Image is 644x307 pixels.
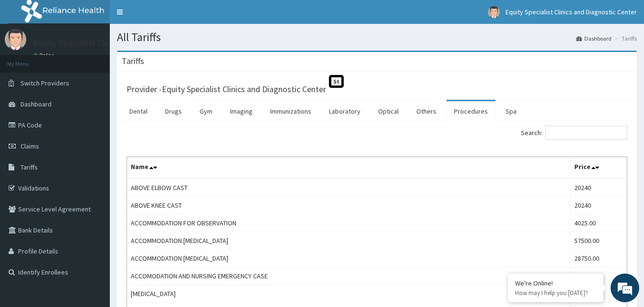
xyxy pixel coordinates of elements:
a: Online [33,52,56,59]
img: User Image [5,29,26,50]
td: ABOVE KNEE CAST [127,197,570,214]
a: Drugs [158,101,190,121]
td: ACCOMMODATION [MEDICAL_DATA] [127,250,570,267]
h3: Tariffs [122,57,144,65]
a: Gym [192,101,220,121]
label: Search: [521,126,627,140]
td: [MEDICAL_DATA] [127,285,570,303]
a: Laboratory [321,101,368,121]
img: User Image [488,6,500,18]
a: Immunizations [263,101,319,121]
td: 20240 [570,179,627,197]
td: ACCOMMODATION FOR OBSERVATION [127,214,570,232]
td: ABOVE ELBOW CAST [127,179,570,197]
td: ACCOMODATION AND NURSING EMERGENCY CASE [127,267,570,285]
span: Switch Providers [21,79,69,87]
td: 57500.00 [570,232,627,250]
h3: Provider - Equity Specialist Clinics and Diagnostic Center [127,85,326,94]
a: Spa [498,101,524,121]
span: St [329,75,344,88]
th: Price [570,157,627,179]
td: ACCOMMODATION [MEDICAL_DATA] [127,232,570,250]
a: Others [409,101,444,121]
span: Dashboard [21,100,52,108]
input: Search: [545,126,627,140]
td: 20240 [570,197,627,214]
li: Tariffs [612,34,637,42]
span: Equity Specialist Clinics and Diagnostic Center [506,8,637,16]
a: Procedures [446,101,496,121]
td: 12000 [570,267,627,285]
a: Dental [122,101,155,121]
p: Equity Specialist Clinics and Diagnostic Center [33,39,206,47]
span: Tariffs [21,163,38,171]
a: Imaging [222,101,260,121]
td: 4025.00 [570,214,627,232]
div: We're Online! [515,279,596,287]
th: Name [127,157,570,179]
p: How may I help you today? [515,289,596,297]
span: Claims [21,142,39,150]
td: 28750.00 [570,250,627,267]
a: Optical [370,101,406,121]
h1: All Tariffs [117,31,637,43]
a: Dashboard [576,34,612,42]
